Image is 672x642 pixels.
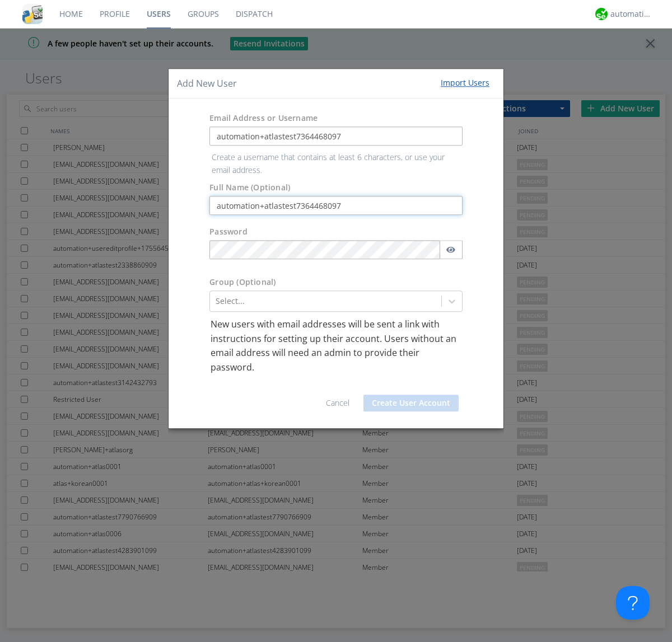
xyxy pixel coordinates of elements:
img: cddb5a64eb264b2086981ab96f4c1ba7 [22,4,43,24]
div: automation+atlas [610,8,652,20]
label: Group (Optional) [209,277,276,288]
label: Email Address or Username [209,113,318,124]
a: Cancel [326,397,349,408]
label: Full Name (Optional) [209,182,290,193]
div: Import Users [441,77,489,88]
h4: Add New User [177,77,237,90]
p: New users with email addresses will be sent a link with instructions for setting up their account... [211,317,461,374]
label: Password [209,226,248,237]
img: d2d01cd9b4174d08988066c6d424eccd [595,8,608,20]
p: Create a username that contains at least 6 characters, or use your email address. [203,152,468,177]
button: Create User Account [363,395,459,411]
input: Julie Appleseed [209,196,463,215]
input: e.g. email@address.com, Housekeeping1 [209,127,463,146]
